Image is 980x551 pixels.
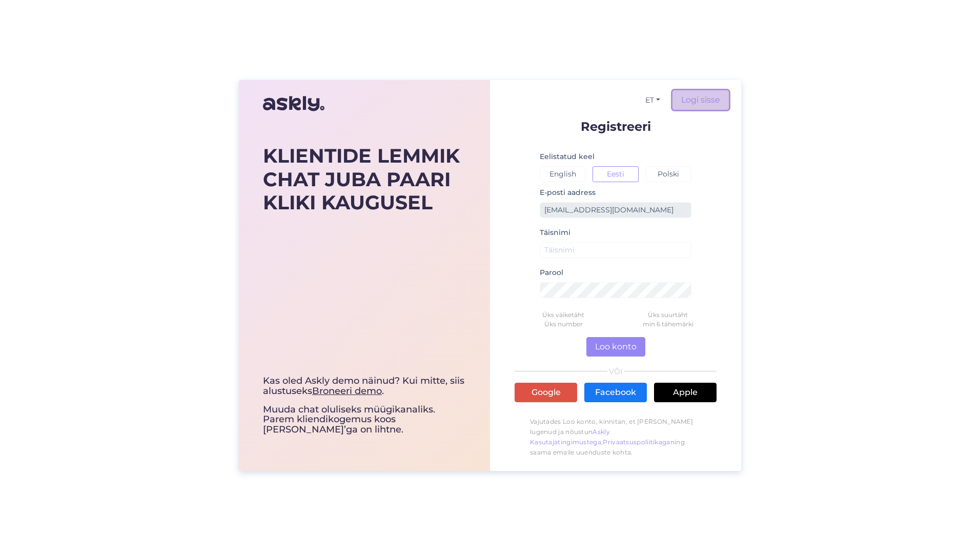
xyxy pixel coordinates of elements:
[511,320,616,329] div: Üks number
[540,151,595,162] label: Eelistatud keel
[586,337,645,357] button: Loo konto
[646,166,691,182] button: Polski
[312,385,382,397] a: Broneeri demo
[540,166,585,182] button: English
[584,383,647,402] a: Facebook
[616,320,720,329] div: min 6 tähemärki
[616,310,720,320] div: Üks suurtäht
[603,438,670,446] a: Privaatsuspoliitikaga
[263,376,466,397] div: Kas oled Askly demo näinud? Kui mitte, siis alustuseks .
[607,368,624,375] span: VÕI
[515,120,717,133] p: Registreeri
[263,91,324,116] img: Askly
[511,310,616,320] div: Üks väiketäht
[263,376,466,435] div: Muuda chat oluliseks müügikanaliks. Parem kliendikogemus koos [PERSON_NAME]’ga on lihtne.
[540,242,691,258] input: Täisnimi
[540,267,563,278] label: Parool
[654,383,717,402] a: Apple
[672,90,729,110] a: Logi sisse
[593,166,638,182] button: Eesti
[515,411,717,463] p: Vajutades Loo konto, kinnitan, et [PERSON_NAME] lugenud ja nõustun , ning saama emaile uuenduste ...
[263,144,466,214] div: KLIENTIDE LEMMIK CHAT JUBA PAARI KLIKI KAUGUSEL
[540,227,570,238] label: Täisnimi
[515,383,577,402] a: Google
[540,187,596,198] label: E-posti aadress
[641,93,664,108] button: ET
[540,202,691,218] input: Sisesta e-posti aadress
